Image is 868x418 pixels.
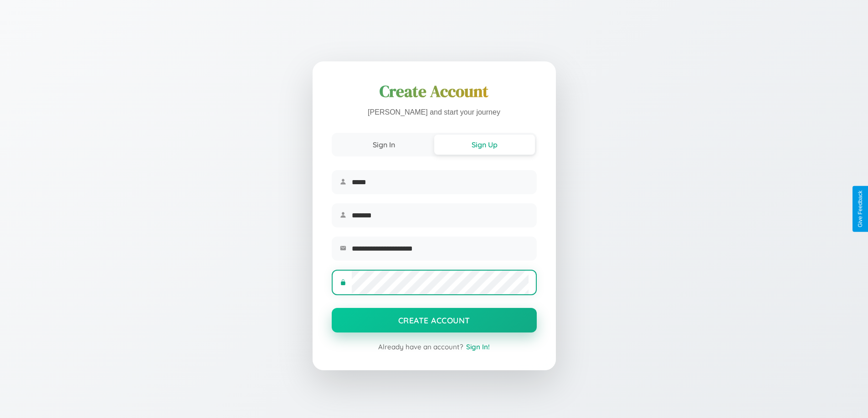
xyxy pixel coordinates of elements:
[332,81,537,102] h1: Create Account
[466,342,490,351] span: Sign In!
[334,135,434,155] button: Sign In
[434,135,535,155] button: Sign Up
[332,308,537,332] button: Create Account
[857,191,863,227] div: Give Feedback
[332,106,537,119] p: [PERSON_NAME] and start your journey
[332,342,537,351] div: Already have an account?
